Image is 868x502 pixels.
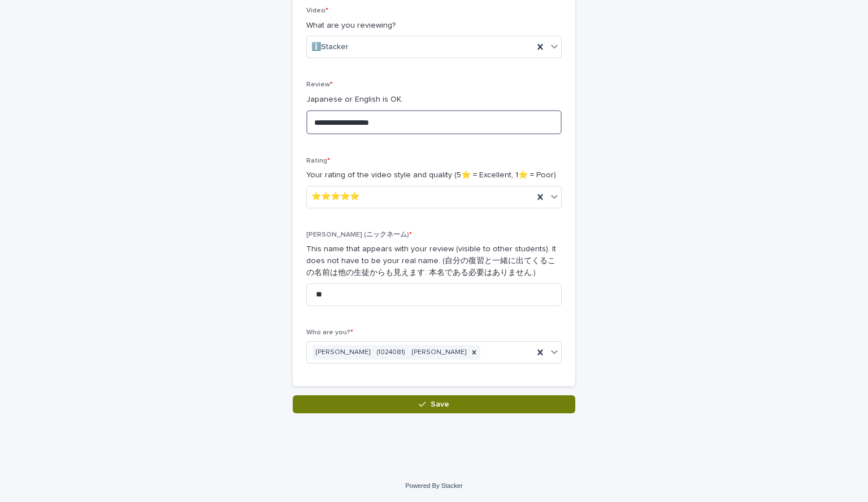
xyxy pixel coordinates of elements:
[306,7,328,14] span: Video
[311,191,359,203] span: ⭐️⭐️⭐️⭐️⭐️
[306,20,562,32] p: What are you reviewing?
[306,243,562,278] p: This name that appears with your review (visible to other students). It does not have to be your ...
[306,169,562,181] p: Your rating of the video style and quality (5⭐️ = Excellent, 1⭐️ = Poor)
[306,158,330,164] span: Rating
[306,94,562,106] p: Japanese or English is OK.
[306,232,412,238] span: [PERSON_NAME] (ニックネーム)
[431,400,449,408] span: Save
[313,345,468,360] div: [PERSON_NAME] (1024081) [PERSON_NAME]
[293,395,575,413] button: Save
[405,482,462,489] a: Powered By Stacker
[311,41,349,53] span: ℹ️Stacker
[306,329,353,336] span: Who are you?
[306,81,333,88] span: Review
